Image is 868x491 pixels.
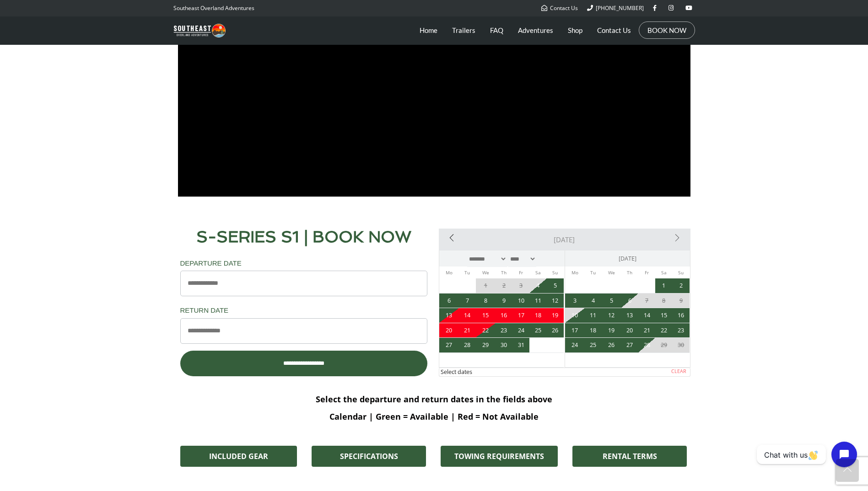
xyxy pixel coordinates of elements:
[490,19,503,42] a: FAQ
[565,294,585,308] a: 3
[459,294,476,308] a: 7
[547,294,564,308] span: Available (1) Rules: Not check-in
[496,294,512,308] a: 9
[670,368,688,376] a: Clear
[439,294,459,308] a: 6
[655,278,672,293] a: 1
[512,323,529,338] a: 24
[316,394,552,405] b: Select the departure and return dates in the fields above
[585,323,602,338] a: 18
[547,269,563,276] span: Sunday
[585,269,601,276] span: Tuesday
[518,19,553,42] a: Adventures
[180,305,229,315] label: Return Date
[459,323,476,338] span: Booked
[621,323,638,338] a: 20
[647,26,686,35] a: BOOK NOW
[565,308,585,323] a: 10
[512,269,529,276] span: Friday
[439,338,459,352] a: 27
[585,338,602,352] a: 25
[529,294,546,308] a: 11
[512,278,529,293] span: Not available Rules: Not stay-in, Not check-in, Not check-out
[420,19,437,42] a: Home
[541,4,578,12] a: Contact Us
[673,278,690,293] a: 2
[459,338,476,352] a: 28
[602,323,621,338] a: 19
[565,338,585,352] a: 24
[439,323,459,338] span: Booked
[476,338,496,352] a: 29
[596,4,644,12] span: [PHONE_NUMBER]
[476,323,496,338] a: 22
[180,446,297,467] a: INCLUDED GEAR
[655,308,672,323] a: 15
[597,19,631,42] a: Contact Us
[638,308,655,323] a: 14
[638,269,655,276] span: Friday
[496,308,512,323] span: Booked
[496,323,512,338] a: 23
[547,308,564,323] span: Booked
[530,269,546,276] span: Saturday
[585,294,602,308] a: 4
[621,338,638,352] span: Available (1) Rules: Not check-in
[655,338,672,352] span: Not available Rules: Not stay-in, Not check-in, Not check-out
[454,453,544,460] span: TOWING REQUIREMENTS
[603,453,657,460] span: RENTAL TERMS
[329,411,539,422] b: Calendar | Green = Available | Red = Not Available
[656,269,672,276] span: Saturday
[673,308,690,323] a: 16
[476,308,496,323] span: Booked
[638,338,655,352] span: Available (1) Rules: Not check-in
[441,446,558,467] a: TOWING REQUIREMENTS
[655,294,672,308] span: Not available Rules: Not stay-in, Not check-in, Not check-out
[550,4,578,12] span: Contact Us
[587,4,644,12] a: [PHONE_NUMBER]
[496,338,512,352] a: 30
[439,308,459,323] span: Booked
[621,269,638,276] span: Thursday
[459,269,475,276] span: Tuesday
[547,323,564,338] a: 26
[476,278,496,293] span: Not available Rules: Not stay-in, Not check-in, Not check-out
[565,251,690,267] div: [DATE]
[209,453,268,460] span: INCLUDED GEAR
[452,19,475,42] a: Trailers
[572,446,687,467] a: RENTAL TERMS
[585,308,602,323] a: 11
[439,368,669,376] div: Select dates
[520,229,609,251] a: [DATE]
[621,308,638,323] a: 13
[496,278,512,293] span: Not available Rules: Not stay-in, Not check-in, Not check-out
[512,308,529,323] span: Booked
[602,308,621,323] a: 12
[568,19,582,42] a: Shop
[655,323,672,338] a: 22
[673,294,690,308] span: Not available Rules: Not stay-in, Not check-in, Not check-out
[565,323,585,338] a: 17
[440,269,459,276] span: Monday
[602,338,621,352] a: 26
[529,323,546,338] a: 25
[312,446,426,467] a: SPECIFICATIONS
[496,269,512,276] span: Thursday
[529,308,546,323] span: Booked
[476,294,496,308] a: 8
[340,453,398,460] span: SPECIFICATIONS
[512,338,529,352] a: 31
[512,294,529,308] a: 10
[476,269,495,276] span: Wednesday
[173,24,226,37] img: Southeast Overland Adventures
[602,294,621,308] span: Available (1) Rules: Not check-in
[638,294,655,308] span: Not available Rules: Not stay-in, Not check-in, Not check-out
[673,338,690,352] span: Not available Rules: Not stay-in, Not check-in, Not check-out
[459,308,476,323] span: Booked
[673,323,690,338] a: 23
[566,269,585,276] span: Monday
[173,2,254,14] p: Southeast Overland Adventures
[621,294,638,308] span: Available (1) Rules: Not check-in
